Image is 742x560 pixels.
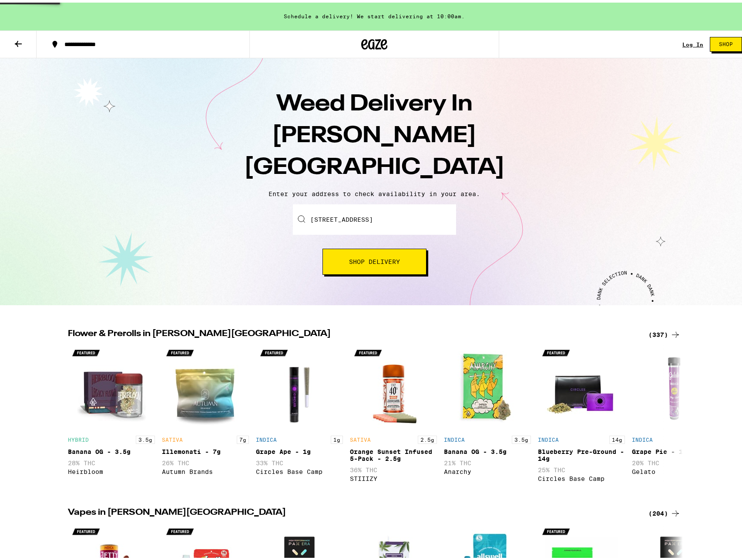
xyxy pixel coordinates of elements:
div: Open page for Grape Ape - 1g from Circles Base Camp [256,342,343,484]
h1: Weed Delivery In [222,86,527,181]
p: 3.5g [136,433,155,441]
div: Circles Base Camp [538,473,625,480]
div: Heirbloom [68,466,155,473]
p: 20% THC [632,457,719,464]
div: Grape Ape - 1g [256,446,343,453]
p: SATIVA [350,434,371,440]
img: STIIIZY - Orange Sunset Infused 5-Pack - 2.5g [350,342,437,429]
p: 36% THC [350,464,437,471]
div: Banana OG - 3.5g [68,446,155,453]
p: 7g [237,433,249,441]
div: Orange Sunset Infused 5-Pack - 2.5g [350,446,437,460]
div: STIIIZY [350,473,437,480]
span: Shop Delivery [349,256,400,262]
div: Anarchy [444,466,531,473]
img: Circles Base Camp - Blueberry Pre-Ground - 14g [538,342,625,429]
a: (204) [648,506,681,516]
div: Autumn Brands [162,466,249,473]
input: Enter your delivery address [293,202,456,232]
p: INDICA [538,434,559,440]
p: 2.5g [418,433,437,441]
button: Shop [710,34,742,49]
p: 3.5g [512,433,531,441]
p: 25% THC [538,464,625,471]
div: Gelato [632,466,719,473]
img: Heirbloom - Banana OG - 3.5g [68,342,155,429]
p: 1g [331,433,343,441]
button: Shop Delivery [322,246,426,272]
img: Anarchy - Banana OG - 3.5g [444,342,531,429]
img: Autumn Brands - Illemonati - 7g [162,342,249,429]
a: Log In [682,39,703,45]
p: INDICA [256,434,277,440]
p: Enter your address to check availability in your area. [9,188,740,195]
p: HYBRID [68,434,89,440]
img: Circles Base Camp - Grape Ape - 1g [256,342,343,429]
p: 33% THC [256,457,343,464]
div: Illemonati - 7g [162,446,249,453]
div: Open page for Orange Sunset Infused 5-Pack - 2.5g from STIIIZY [350,342,437,484]
img: Gelato - Grape Pie - 1g [632,342,719,429]
div: Open page for Banana OG - 3.5g from Anarchy [444,342,531,484]
p: 26% THC [162,457,249,464]
span: Hi. Need any help? [5,6,63,13]
h2: Flower & Prerolls in [PERSON_NAME][GEOGRAPHIC_DATA] [68,327,638,337]
p: SATIVA [162,434,183,440]
p: 28% THC [68,457,155,464]
p: INDICA [444,434,465,440]
span: Shop [719,39,733,44]
div: Open page for Blueberry Pre-Ground - 14g from Circles Base Camp [538,342,625,484]
p: INDICA [632,434,653,440]
span: [PERSON_NAME][GEOGRAPHIC_DATA] [244,122,505,177]
div: Blueberry Pre-Ground - 14g [538,446,625,460]
a: (337) [648,327,681,337]
div: Banana OG - 3.5g [444,446,531,453]
p: 21% THC [444,457,531,464]
div: Grape Pie - 1g [632,446,719,453]
div: Open page for Banana OG - 3.5g from Heirbloom [68,342,155,484]
div: Open page for Illemonati - 7g from Autumn Brands [162,342,249,484]
h2: Vapes in [PERSON_NAME][GEOGRAPHIC_DATA] [68,506,638,516]
p: 14g [609,433,625,441]
div: Circles Base Camp [256,466,343,473]
div: Open page for Grape Pie - 1g from Gelato [632,342,719,484]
